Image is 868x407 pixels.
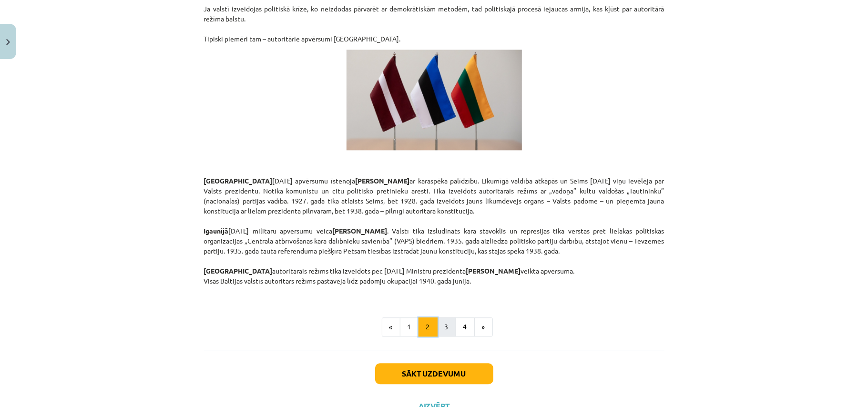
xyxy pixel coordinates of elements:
img: icon-close-lesson-0947bae3869378f0d4975bcd49f059093ad1ed9edebbc8119c70593378902aed.svg [6,39,10,45]
button: 2 [419,317,438,336]
strong: Igaunijā [204,226,229,235]
nav: Page navigation example [204,317,664,336]
strong: [PERSON_NAME] [332,226,387,235]
strong: [GEOGRAPHIC_DATA] [204,266,273,275]
strong: [PERSON_NAME] [355,176,410,185]
button: « [382,317,400,336]
p: [DATE] apvērsumu īstenoja ar karaspēka palīdzību. Likumīgā valdība atkāpās un Seims [DATE] viņu i... [204,156,664,296]
strong: [PERSON_NAME] [466,266,521,275]
button: 4 [456,317,475,336]
button: 1 [400,317,419,336]
button: Sākt uzdevumu [375,363,493,384]
strong: [GEOGRAPHIC_DATA] [204,176,273,185]
button: 3 [437,317,456,336]
button: » [474,317,493,336]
